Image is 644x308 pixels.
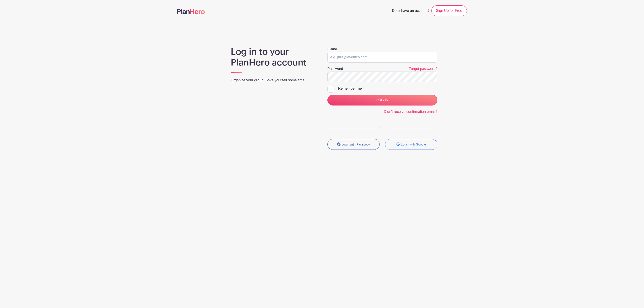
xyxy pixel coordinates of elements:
p: Organize your group. Save yourself some time. [231,78,317,83]
a: Sign Up for Free [431,5,467,16]
button: Login with Google [385,139,437,150]
label: E-mail [327,46,337,52]
input: LOG IN [327,95,437,105]
small: Login with Facebook [341,143,370,146]
input: e.g. julie@eventco.com [327,52,437,63]
a: Didn't receive confirmation email? [384,110,437,114]
span: OR [377,127,388,130]
button: Login with Facebook [327,139,380,150]
div: Remember me [338,86,437,91]
img: logo-507f7623f17ff9eddc593b1ce0a138ce2505c220e1c5a4e2b4648c50719b7d32.svg [177,9,205,14]
a: Forgot password? [409,67,437,71]
label: Password [327,66,343,72]
h1: Log in to your PlanHero account [231,46,317,68]
small: Login with Google [401,143,426,146]
span: Don't have an account? [392,6,430,16]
